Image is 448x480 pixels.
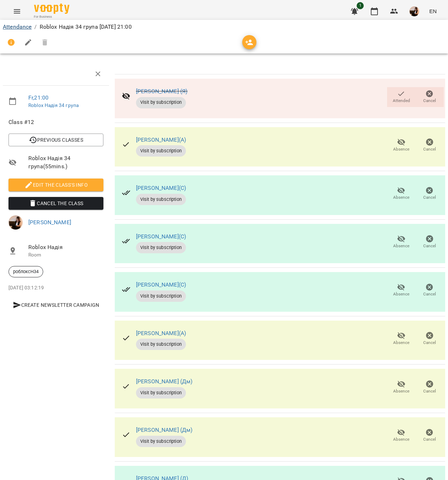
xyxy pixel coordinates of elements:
[34,23,36,31] li: /
[387,281,415,300] button: Absence
[14,181,98,189] span: Edit the class's Info
[423,340,436,346] span: Cancel
[136,330,186,337] a: [PERSON_NAME](А)
[8,197,103,210] button: Cancel the class
[423,146,436,152] span: Cancel
[423,194,436,201] span: Cancel
[28,154,103,171] span: Roblox Надія 34 група ( 55 mins. )
[136,148,186,154] span: Visit by subscription
[136,99,186,106] span: Visit by subscription
[8,266,43,277] div: роблоксН34
[393,291,409,297] span: Absence
[11,301,101,309] span: Create Newsletter Campaign
[415,184,444,204] button: Cancel
[136,136,186,143] a: [PERSON_NAME](А)
[8,284,103,292] p: [DATE] 03:12:19
[34,4,69,14] img: Voopty Logo
[3,23,445,31] nav: breadcrumb
[136,196,186,203] span: Visit by subscription
[8,118,103,126] span: Class #12
[387,87,415,107] button: Attended
[415,281,444,300] button: Cancel
[136,427,193,433] a: [PERSON_NAME] (Дм)
[387,135,415,155] button: Absence
[415,329,444,349] button: Cancel
[136,378,193,385] a: [PERSON_NAME] (Дм)
[136,390,186,396] span: Visit by subscription
[28,94,49,101] a: Fr , 21:00
[429,7,437,15] span: EN
[357,2,364,9] span: 1
[8,179,103,191] button: Edit the class's Info
[387,232,415,252] button: Absence
[387,184,415,204] button: Absence
[423,98,436,104] span: Cancel
[8,215,23,230] img: f1c8304d7b699b11ef2dd1d838014dff.jpg
[393,194,409,201] span: Absence
[14,136,98,144] span: Previous Classes
[423,436,436,442] span: Cancel
[136,281,186,288] a: [PERSON_NAME](С)
[9,269,43,275] span: роблоксН34
[415,426,444,446] button: Cancel
[393,436,409,442] span: Absence
[393,340,409,346] span: Absence
[28,252,103,259] p: Room
[415,232,444,252] button: Cancel
[28,219,71,226] a: [PERSON_NAME]
[415,377,444,397] button: Cancel
[40,23,132,31] p: Roblox Надія 34 група [DATE] 21:00
[8,3,25,20] button: Menu
[8,299,103,311] button: Create Newsletter Campaign
[387,329,415,349] button: Absence
[393,243,409,249] span: Absence
[409,6,419,16] img: f1c8304d7b699b11ef2dd1d838014dff.jpg
[387,426,415,446] button: Absence
[423,388,436,394] span: Cancel
[415,135,444,155] button: Cancel
[393,388,409,394] span: Absence
[423,243,436,249] span: Cancel
[136,88,188,95] a: [PERSON_NAME] (Я)
[426,5,440,18] button: EN
[136,438,186,445] span: Visit by subscription
[34,15,69,19] span: For Business
[136,185,186,191] a: [PERSON_NAME](С)
[136,244,186,251] span: Visit by subscription
[393,98,410,104] span: Attended
[393,146,409,152] span: Absence
[28,243,103,252] span: Roblox Надія
[136,341,186,348] span: Visit by subscription
[136,293,186,299] span: Visit by subscription
[387,377,415,397] button: Absence
[28,102,79,108] a: Roblox Надія 34 група
[415,87,444,107] button: Cancel
[423,291,436,297] span: Cancel
[3,23,32,30] a: Attendance
[8,134,103,146] button: Previous Classes
[14,199,98,208] span: Cancel the class
[136,233,186,240] a: [PERSON_NAME](С)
